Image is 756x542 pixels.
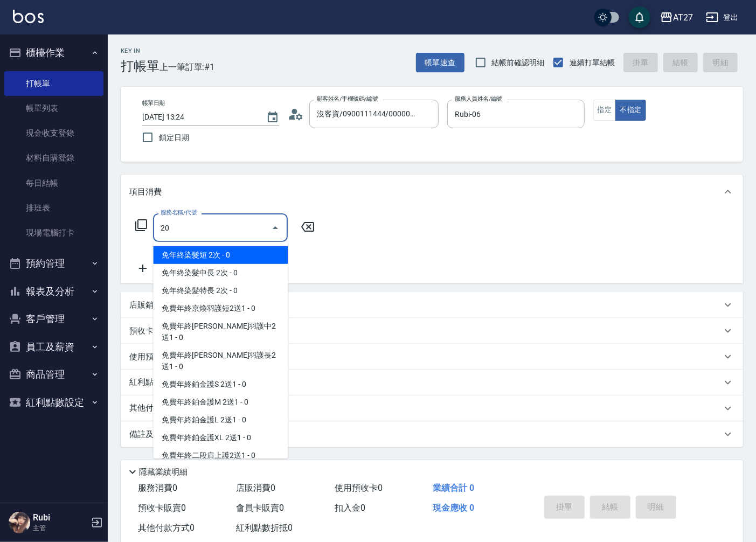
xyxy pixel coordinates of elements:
span: 免費年終京煥羽護短2送1 - 0 [153,300,288,317]
button: 登出 [702,8,743,27]
span: 免費年終二段肩上護2送1 - 0 [153,447,288,464]
span: 業績合計 0 [433,483,475,493]
span: 免費年終[PERSON_NAME]羽護長2送1 - 0 [153,346,288,376]
h3: 打帳單 [121,59,159,74]
div: 使用預收卡 [121,344,743,370]
label: 服務名稱/代號 [161,209,197,217]
button: 櫃檯作業 [4,39,103,67]
span: 鎖定日期 [159,132,189,143]
p: 隱藏業績明細 [139,467,188,478]
a: 每日結帳 [4,171,103,196]
span: 結帳前確認明細 [492,57,545,68]
img: Logo [13,10,44,23]
span: 店販消費 0 [237,483,276,493]
button: 客戶管理 [4,305,103,333]
div: 備註及來源 [121,421,743,447]
span: 上一筆訂單:#1 [159,60,215,74]
button: 不指定 [615,100,646,121]
div: 預收卡販賣 [121,318,743,344]
button: 報表及分析 [4,277,103,305]
a: 現場電腦打卡 [4,220,103,245]
span: 服務消費 0 [138,483,177,493]
span: 免費年終[PERSON_NAME]羽護中2送1 - 0 [153,317,288,346]
input: YYYY/MM/DD hh:mm [142,108,255,126]
p: 店販銷售 [129,300,162,311]
span: 免費年終鉑金護S 2送1 - 0 [153,376,288,393]
span: 免年終染髮短 2次 - 0 [153,246,288,264]
button: 員工及薪資 [4,333,103,361]
div: 紅利點數剩餘點數: 84420換算比率: 1 [121,370,743,395]
span: 免年終染髮中長 2次 - 0 [153,264,288,282]
button: 帳單速查 [416,53,464,73]
span: 使用預收卡 0 [335,483,383,493]
h2: Key In [121,47,159,54]
label: 服務人員姓名/編號 [455,95,502,103]
button: 商品管理 [4,360,103,388]
h5: Rubi [33,512,88,523]
div: 項目消費 [121,175,743,209]
button: Close [267,219,284,237]
p: 預收卡販賣 [129,325,170,337]
span: 連續打單結帳 [570,57,615,68]
div: AT27 [673,11,693,24]
label: 顧客姓名/手機號碼/編號 [317,95,378,103]
a: 現金收支登錄 [4,121,103,145]
span: 預收卡販賣 0 [138,503,186,513]
div: 其他付款方式入金可用餘額: 0 [121,395,743,421]
img: Person [9,512,30,533]
a: 排班表 [4,196,103,220]
span: 扣入金 0 [335,503,365,513]
p: 紅利點數 [129,377,239,388]
span: 免年終染髮特長 2次 - 0 [153,282,288,300]
span: 現金應收 0 [433,503,475,513]
p: 其他付款方式 [129,402,228,414]
a: 打帳單 [4,71,103,96]
a: 材料自購登錄 [4,145,103,170]
button: save [629,6,650,28]
button: Choose date, selected date is 2025-08-12 [260,105,286,130]
span: 免費年終鉑金護L 2送1 - 0 [153,411,288,429]
a: 帳單列表 [4,96,103,121]
button: 紅利點數設定 [4,388,103,416]
button: 指定 [593,100,616,121]
p: 項目消費 [129,186,162,198]
span: 免費年終鉑金護M 2送1 - 0 [153,393,288,411]
button: 預約管理 [4,249,103,277]
button: AT27 [656,6,697,29]
div: 店販銷售 [121,292,743,318]
label: 帳單日期 [142,99,165,107]
span: 紅利點數折抵 0 [237,523,293,533]
p: 使用預收卡 [129,351,170,363]
p: 備註及來源 [129,429,170,440]
span: 免費年終鉑金護XL 2送1 - 0 [153,429,288,447]
p: 主管 [33,523,88,533]
span: 會員卡販賣 0 [237,503,285,513]
span: 其他付款方式 0 [138,523,195,533]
